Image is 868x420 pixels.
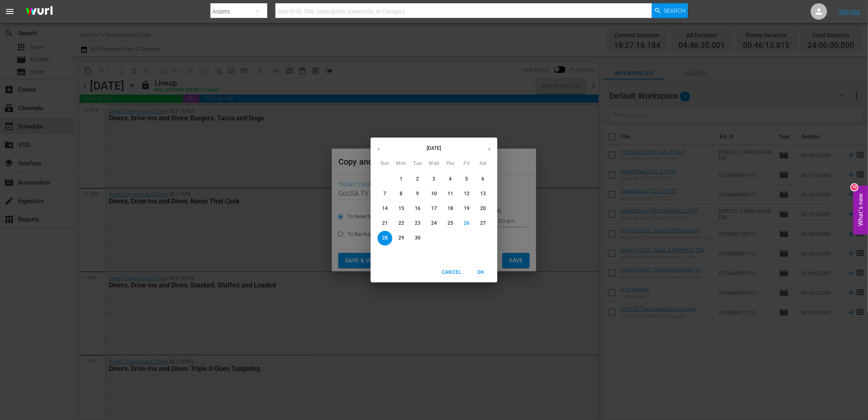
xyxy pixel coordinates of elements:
p: 24 [431,220,437,227]
button: 6 [476,172,490,187]
button: 15 [394,201,409,216]
button: 10 [427,187,441,201]
p: 30 [415,235,421,242]
p: 6 [481,176,484,183]
button: 7 [378,187,392,201]
p: 22 [398,220,404,227]
button: Open Feedback Widget [853,186,868,235]
button: 9 [410,187,425,201]
button: 28 [378,231,392,246]
img: ans4CAIJ8jUAAAAAAAAAAAAAAAAAAAAAAAAgQb4GAAAAAAAAAAAAAAAAAAAAAAAAJMjXAAAAAAAAAAAAAAAAAAAAAAAAgAT5G... [20,2,59,21]
p: 25 [447,220,453,227]
button: OK [468,266,494,279]
button: 23 [410,216,425,231]
button: 25 [443,216,458,231]
button: 17 [427,201,441,216]
span: Fri [459,160,474,168]
span: Tue [410,160,425,168]
span: OK [471,268,491,277]
button: 19 [459,201,474,216]
button: 3 [427,172,441,187]
button: 8 [394,187,409,201]
div: 10 [851,184,858,191]
p: 18 [447,205,453,212]
span: Search [664,3,686,18]
p: 26 [464,220,470,227]
p: 15 [398,205,404,212]
p: 8 [400,190,403,197]
p: 17 [431,205,437,212]
button: 30 [410,231,425,246]
button: 13 [476,187,490,201]
p: 12 [464,190,470,197]
p: 23 [415,220,421,227]
span: Thu [443,160,458,168]
p: 5 [465,176,468,183]
span: Mon [394,160,409,168]
button: 14 [378,201,392,216]
button: Cancel [438,266,465,279]
p: 1 [400,176,403,183]
button: 18 [443,201,458,216]
p: 10 [431,190,437,197]
button: 21 [378,216,392,231]
p: 4 [449,176,452,183]
button: 24 [427,216,441,231]
p: 29 [398,235,404,242]
p: 2 [416,176,419,183]
p: 27 [480,220,486,227]
button: 26 [459,216,474,231]
button: 27 [476,216,490,231]
p: 16 [415,205,421,212]
button: 29 [394,231,409,246]
button: 12 [459,187,474,201]
span: Sat [476,160,490,168]
button: 4 [443,172,458,187]
p: 19 [464,205,470,212]
p: 7 [383,190,386,197]
button: 11 [443,187,458,201]
p: 9 [416,190,419,197]
p: 20 [480,205,486,212]
a: Sign Out [839,8,860,15]
p: 11 [447,190,453,197]
p: [DATE] [387,145,481,152]
span: menu [5,7,15,16]
button: 1 [394,172,409,187]
span: Wed [427,160,441,168]
button: 16 [410,201,425,216]
p: 3 [432,176,435,183]
p: 21 [382,220,388,227]
p: 28 [382,235,388,242]
p: 13 [480,190,486,197]
button: 20 [476,201,490,216]
button: 5 [459,172,474,187]
span: Cancel [442,268,461,277]
button: 2 [410,172,425,187]
button: 22 [394,216,409,231]
p: 14 [382,205,388,212]
span: Sun [378,160,392,168]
